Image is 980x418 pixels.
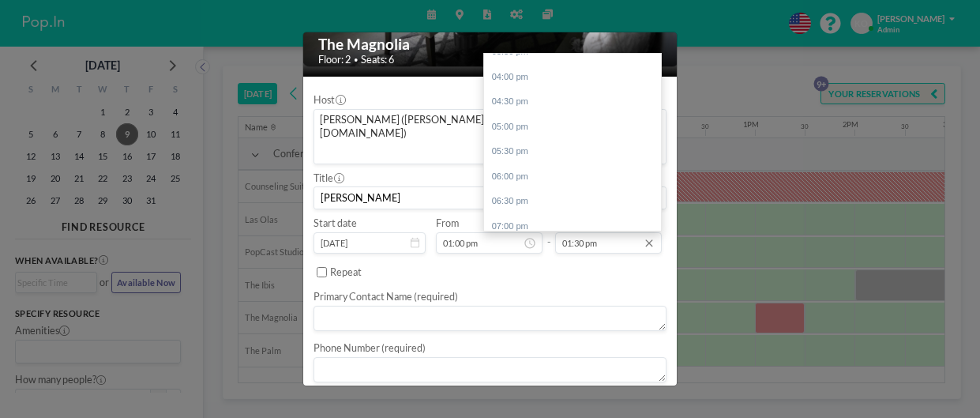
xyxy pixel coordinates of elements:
[314,291,458,303] label: Primary Contact Name (required)
[317,113,638,141] span: [PERSON_NAME] ([PERSON_NAME][EMAIL_ADDRESS][DOMAIN_NAME])
[314,187,666,209] input: Kyle's reservation
[330,266,362,279] label: Repeat
[318,54,351,66] span: Floor: 2
[484,189,661,214] div: 06:30 pm
[361,54,394,66] span: Seats: 6
[484,164,661,190] div: 06:00 pm
[484,65,661,90] div: 04:00 pm
[547,221,550,249] span: -
[318,35,663,54] h2: The Magnolia
[436,217,459,230] label: From
[314,172,344,185] label: Title
[314,342,426,355] label: Phone Number (required)
[484,139,661,164] div: 05:30 pm
[354,55,358,65] span: •
[484,115,661,140] div: 05:00 pm
[484,214,661,239] div: 07:00 pm
[314,94,345,107] label: Host
[484,89,661,115] div: 04:30 pm
[314,110,666,164] div: Search for option
[316,144,640,160] input: Search for option
[314,217,357,230] label: Start date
